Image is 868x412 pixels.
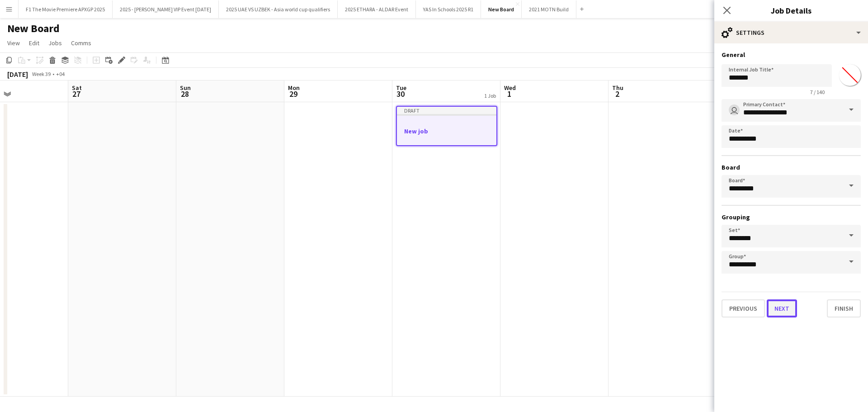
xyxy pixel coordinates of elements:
div: [DATE] [7,70,28,79]
button: New Board [481,0,522,18]
span: 2 [611,89,623,99]
span: 1 [503,89,516,99]
button: YAS In Schools 2025 R1 [416,0,481,18]
span: 7 / 140 [803,89,832,95]
div: Settings [714,22,868,43]
button: F1 The Movie Premiere APXGP 2025 [19,0,113,18]
a: View [4,37,24,49]
span: Comms [71,39,91,47]
a: Jobs [45,37,66,49]
span: Jobs [48,39,62,47]
button: Previous [722,299,765,317]
h3: General [722,51,861,59]
span: 30 [395,89,406,99]
h1: New Board [7,22,60,35]
span: Thu [612,84,623,92]
app-job-card: DraftNew job [396,106,497,146]
a: Edit [25,37,43,49]
span: Sun [180,84,191,92]
span: 28 [179,89,191,99]
div: Draft [397,107,496,114]
div: 1 Job [484,92,496,99]
span: 27 [71,89,82,99]
h3: Job Details [714,5,868,16]
span: Edit [29,39,39,47]
a: Comms [67,37,95,49]
button: Next [767,299,797,317]
button: Finish [827,299,861,317]
h3: Board [722,163,861,171]
span: Mon [288,84,300,92]
button: 2025 UAE VS UZBEK - Asia world cup qualifiers [219,0,338,18]
span: View [7,39,20,47]
div: +04 [56,71,65,77]
h3: Grouping [722,213,861,221]
button: 2025 ETHARA - ALDAR Event [338,0,416,18]
span: Week 39 [30,71,52,77]
button: 2025 - [PERSON_NAME] VIP Event [DATE] [113,0,219,18]
span: Wed [504,84,516,92]
span: Tue [396,84,406,92]
span: Sat [72,84,82,92]
h3: New job [397,127,496,135]
button: 2021 MOTN Build [522,0,576,18]
span: 29 [287,89,300,99]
